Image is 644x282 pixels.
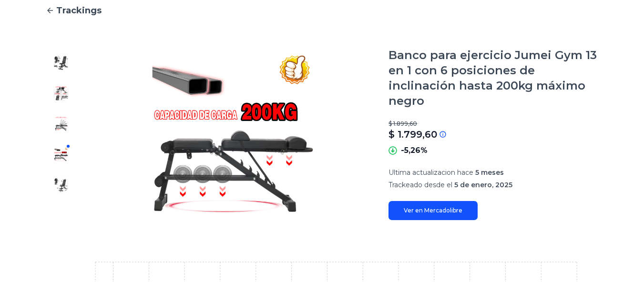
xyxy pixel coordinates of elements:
[388,120,598,128] p: $ 1.899,60
[56,4,102,17] span: Trackings
[53,177,69,192] img: Banco para ejercicio Jumei Gym 13 en 1 con 6 posiciones de inclinación hasta 200kg máximo negro
[454,181,512,189] span: 5 de enero, 2025
[401,145,428,156] p: -5,26%
[53,116,69,131] img: Banco para ejercicio Jumei Gym 13 en 1 con 6 posiciones de inclinación hasta 200kg máximo negro
[475,168,504,177] span: 5 meses
[388,168,473,177] span: Ultima actualizacion hace
[388,201,478,220] a: Ver en Mercadolibre
[95,48,369,220] img: Banco para ejercicio Jumei Gym 13 en 1 con 6 posiciones de inclinación hasta 200kg máximo negro
[53,86,69,101] img: Banco para ejercicio Jumei Gym 13 en 1 con 6 posiciones de inclinación hasta 200kg máximo negro
[388,181,452,189] span: Trackeado desde el
[46,4,598,17] a: Trackings
[53,55,69,70] img: Banco para ejercicio Jumei Gym 13 en 1 con 6 posiciones de inclinación hasta 200kg máximo negro
[388,128,437,141] p: $ 1.799,60
[53,147,69,162] img: Banco para ejercicio Jumei Gym 13 en 1 con 6 posiciones de inclinación hasta 200kg máximo negro
[388,48,598,109] h1: Banco para ejercicio Jumei Gym 13 en 1 con 6 posiciones de inclinación hasta 200kg máximo negro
